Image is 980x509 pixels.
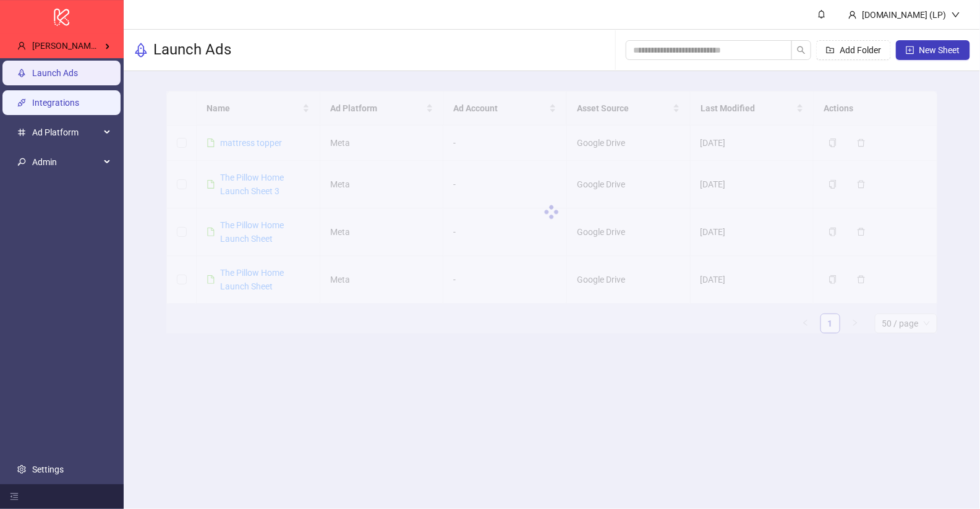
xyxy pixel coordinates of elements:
button: Add Folder [816,40,891,60]
div: [DOMAIN_NAME] (LP) [857,8,952,22]
span: user [848,11,857,19]
a: Integrations [32,98,79,108]
span: folder-add [826,46,835,54]
a: Launch Ads [32,68,78,78]
span: Ad Platform [32,120,100,145]
span: menu-fold [10,492,19,501]
span: plus-square [906,46,914,54]
a: Settings [32,464,64,474]
span: search [797,46,806,54]
span: New Sheet [919,45,960,55]
span: rocket [134,43,148,58]
span: user [17,41,26,50]
span: key [17,158,26,166]
span: [PERSON_NAME]'s Kitchn [32,41,130,51]
button: New Sheet [896,40,970,60]
span: Add Folder [840,45,881,55]
span: bell [817,10,826,19]
span: down [952,11,960,19]
h3: Launch Ads [153,40,231,60]
span: Admin [32,150,100,174]
span: number [17,128,26,137]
